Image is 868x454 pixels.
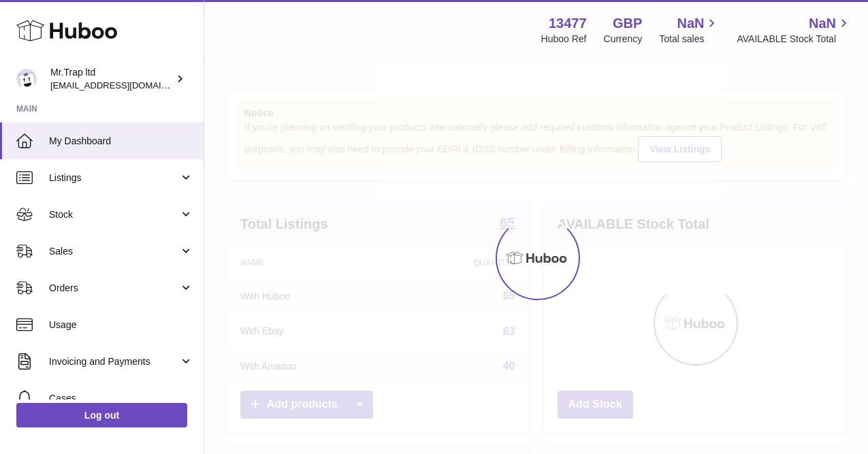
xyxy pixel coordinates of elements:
[549,14,587,33] strong: 13477
[737,14,852,46] a: NaN AVAILABLE Stock Total
[677,14,704,33] span: NaN
[49,245,179,258] span: Sales
[49,282,179,295] span: Orders
[809,14,836,33] span: NaN
[50,80,200,91] span: [EMAIL_ADDRESS][DOMAIN_NAME]
[49,392,193,405] span: Cases
[737,33,852,46] span: AVAILABLE Stock Total
[49,355,179,368] span: Invoicing and Payments
[49,208,179,221] span: Stock
[49,135,193,148] span: My Dashboard
[541,33,587,46] div: Huboo Ref
[659,14,720,46] a: NaN Total sales
[613,14,642,33] strong: GBP
[604,33,643,46] div: Currency
[659,33,720,46] span: Total sales
[16,69,37,89] img: office@grabacz.eu
[49,172,179,184] span: Listings
[49,319,193,331] span: Usage
[50,66,173,92] div: Mr.Trap ltd
[16,403,187,427] a: Log out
